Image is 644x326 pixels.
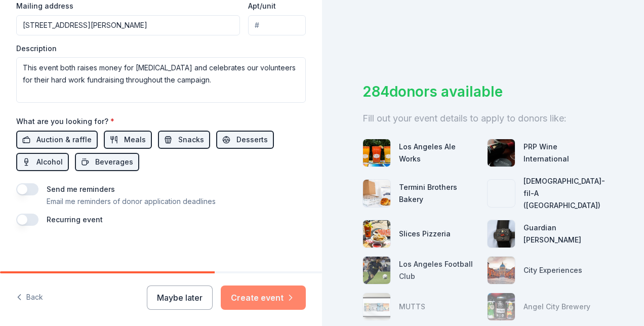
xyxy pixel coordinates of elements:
span: Auction & raffle [36,134,92,146]
input: Enter a US address [16,15,240,35]
button: Alcohol [16,153,69,171]
div: Fill out your event details to apply to donors like: [363,110,603,127]
img: photo for Slices Pizzeria [363,220,390,248]
div: Termini Brothers Bakery [399,181,479,206]
label: Recurring event [47,215,103,224]
label: Mailing address [16,1,73,11]
span: Beverages [95,156,133,168]
div: [DEMOGRAPHIC_DATA]-fil-A ([GEOGRAPHIC_DATA]) [524,175,605,212]
textarea: This event both raises money for [MEDICAL_DATA] and celebrates our volunteers for their hard work... [16,57,306,103]
button: Snacks [158,131,210,149]
label: What are you looking for? [16,116,114,127]
img: photo for PRP Wine International [488,139,515,167]
img: photo for Los Angeles Ale Works [363,139,390,167]
button: Meals [104,131,152,149]
span: Desserts [236,134,268,146]
span: Meals [124,134,146,146]
label: Send me reminders [47,185,115,193]
button: Beverages [75,153,139,171]
p: Email me reminders of donor application deadlines [47,195,216,208]
label: Description [16,44,57,54]
button: Maybe later [147,286,213,310]
div: Guardian [PERSON_NAME] [524,222,603,246]
div: 284 donors available [363,81,603,102]
img: photo for Chick-fil-A (Los Angeles) [488,180,515,207]
input: # [248,15,306,35]
span: Alcohol [36,156,63,168]
img: photo for Termini Brothers Bakery [363,180,390,207]
span: Snacks [178,134,204,146]
button: Back [16,287,43,308]
div: Los Angeles Ale Works [399,141,479,165]
label: Apt/unit [248,1,276,11]
button: Desserts [216,131,274,149]
div: Slices Pizzeria [399,228,451,240]
img: photo for Guardian Angel Device [488,220,515,248]
button: Auction & raffle [16,131,98,149]
button: Create event [221,286,306,310]
div: PRP Wine International [524,141,603,165]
